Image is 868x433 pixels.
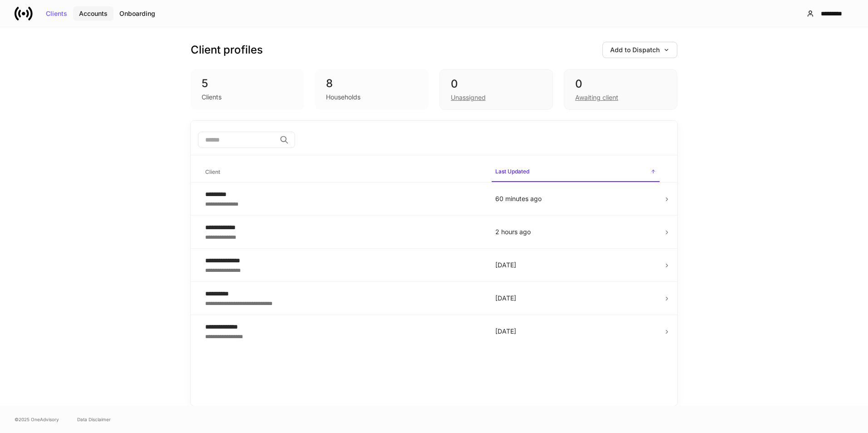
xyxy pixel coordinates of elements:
div: Accounts [79,10,108,17]
div: 8 [326,76,418,91]
div: 0Awaiting client [564,69,677,110]
h6: Client [205,167,220,176]
p: 60 minutes ago [495,194,656,203]
h6: Last Updated [495,167,529,176]
span: © 2025 OneAdvisory [15,416,59,423]
div: 5 [202,76,293,91]
div: 0 [575,77,666,91]
div: Clients [46,10,67,17]
div: Unassigned [451,93,486,102]
p: [DATE] [495,261,656,270]
div: Households [326,93,360,102]
button: Add to Dispatch [602,42,677,58]
span: Last Updated [492,162,660,182]
p: [DATE] [495,327,656,336]
div: Add to Dispatch [610,47,670,53]
div: Onboarding [119,10,155,17]
p: 2 hours ago [495,227,656,236]
p: [DATE] [495,294,656,303]
div: Awaiting client [575,93,618,102]
a: Data Disclaimer [77,416,111,423]
button: Clients [40,6,73,21]
button: Accounts [73,6,113,21]
div: 0 [451,77,542,91]
div: 0Unassigned [439,69,553,110]
button: Onboarding [113,6,161,21]
div: Clients [202,93,222,102]
h3: Client profiles [191,43,263,57]
span: Client [202,163,484,182]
